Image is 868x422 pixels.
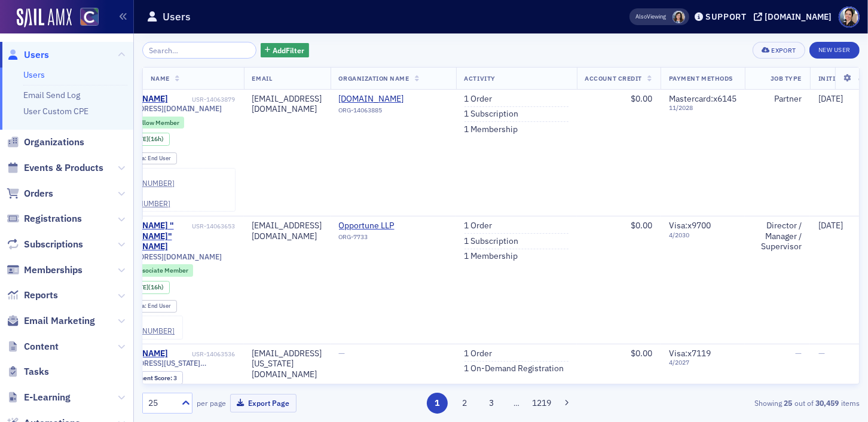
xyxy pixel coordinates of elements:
[339,94,448,105] span: Beancount.co
[771,74,802,82] span: Job Type
[102,221,191,252] a: [PERSON_NAME] "[PERSON_NAME]" [PERSON_NAME]
[261,43,310,58] button: AddFilter
[170,350,236,358] div: USR-14063536
[631,348,652,359] span: $0.00
[531,393,552,414] button: 1219
[114,155,171,162] div: End User
[117,374,173,382] span: Engagement Score :
[339,233,448,245] div: ORG-7733
[636,13,647,20] div: Also
[809,42,860,59] a: New User
[464,221,493,231] a: 1 Order
[80,8,99,26] img: SailAMX
[148,397,175,409] div: 25
[7,187,53,200] a: Orders
[669,348,711,359] span: Visa : x7119
[23,106,88,117] a: User Custom CPE
[636,13,667,21] span: Viewing
[252,94,322,115] div: [EMAIL_ADDRESS][DOMAIN_NAME]
[7,212,82,225] a: Registrations
[669,220,711,231] span: Visa : x9700
[464,251,518,262] a: 1 Membership
[669,74,733,82] span: Payment Methods
[24,187,53,200] span: Orders
[197,397,226,408] label: per page
[7,391,71,404] a: E-Learning
[114,303,171,310] div: End User
[192,222,236,230] div: USR-14063653
[585,74,642,82] span: Account Credit
[508,397,525,408] span: …
[102,117,185,129] div: Active: Active: Fellow Member
[151,74,170,82] span: Name
[339,348,346,359] span: —
[24,48,49,62] span: Users
[163,10,191,24] h1: Users
[7,314,95,328] a: Email Marketing
[765,11,832,22] div: [DOMAIN_NAME]
[252,348,322,380] div: [EMAIL_ADDRESS][US_STATE][DOMAIN_NAME]
[631,93,652,104] span: $0.00
[102,264,194,276] div: Active: Active: Associate Member
[7,238,83,251] a: Subscriptions
[24,314,95,328] span: Email Marketing
[631,220,652,231] span: $0.00
[102,359,236,368] span: [EMAIL_ADDRESS][US_STATE][DOMAIN_NAME]
[7,365,49,378] a: Tasks
[23,90,80,100] a: Email Send Log
[273,45,304,56] span: Add Filter
[24,136,84,149] span: Organizations
[464,348,493,359] a: 1 Order
[339,94,448,105] a: [DOMAIN_NAME]
[464,109,519,120] a: 1 Subscription
[111,326,175,335] a: [PHONE_NUMBER]
[782,397,794,408] strong: 25
[102,252,222,261] span: [EMAIL_ADDRESS][DOMAIN_NAME]
[705,11,747,22] div: Support
[818,220,843,231] span: [DATE]
[7,264,82,277] a: Memberships
[339,106,448,118] div: ORG-14063885
[814,397,841,408] strong: 30,459
[111,172,175,179] div: mobile
[24,238,83,251] span: Subscriptions
[106,118,179,126] a: Active Fellow Member
[7,136,84,149] a: Organizations
[252,221,322,241] div: [EMAIL_ADDRESS][DOMAIN_NAME]
[669,359,736,366] span: 4 / 2027
[130,135,164,143] div: (16h)
[839,7,860,27] span: Profile
[170,96,236,103] div: USR-14063879
[339,221,448,231] a: Opportune LLP
[24,340,59,353] span: Content
[753,42,805,59] button: Export
[23,69,45,80] a: Users
[7,161,103,175] a: Events & Products
[111,179,175,188] a: [PHONE_NUMBER]
[7,48,49,62] a: Users
[629,397,860,408] div: Showing out of items
[818,348,825,359] span: —
[669,93,736,104] span: Mastercard : x6145
[252,74,273,82] span: Email
[427,393,448,414] button: 1
[24,289,58,302] span: Reports
[481,393,502,414] button: 3
[673,11,685,23] span: Stacy Svendsen
[135,118,179,127] span: Fellow Member
[818,93,843,104] span: [DATE]
[24,161,103,175] span: Events & Products
[339,74,409,82] span: Organization Name
[754,13,836,21] button: [DOMAIN_NAME]
[464,74,496,82] span: Activity
[72,8,99,28] a: View Homepage
[669,231,736,239] span: 4 / 2030
[117,375,177,381] div: 3
[7,340,59,353] a: Content
[130,283,164,291] div: (16h)
[464,363,564,374] a: 1 On-Demand Registration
